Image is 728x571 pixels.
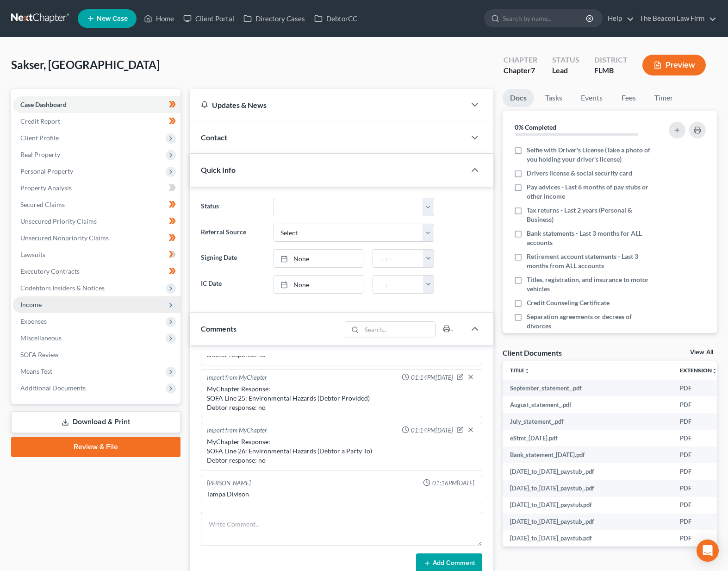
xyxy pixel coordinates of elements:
span: Bank statements - Last 3 months for ALL accounts [527,229,655,247]
div: Client Documents [503,348,562,358]
td: PDF [672,480,725,496]
a: Help [603,10,634,27]
td: August_statement_.pdf [503,396,672,413]
span: 01:14PM[DATE] [411,373,453,382]
input: Search by name... [503,10,587,27]
a: SOFA Review [13,346,180,363]
span: Titles, registration, and insurance to motor vehicles [527,275,655,294]
div: Tampa Divison [207,489,476,499]
td: [DATE]_to_[DATE]_paystub.pdf [503,497,672,514]
a: Credit Report [13,113,180,130]
span: SOFA Review [20,351,59,358]
span: Lawsuits [20,251,45,258]
div: Chapter [504,55,537,65]
a: Unsecured Nonpriority Claims [13,230,180,246]
a: Docs [503,89,534,107]
span: Real Property [20,151,60,158]
div: Updates & News [201,100,454,110]
a: None [274,250,363,267]
td: PDF [672,380,725,396]
a: Secured Claims [13,196,180,213]
a: View All [690,349,713,356]
span: Comments [201,324,236,333]
a: Lawsuits [13,246,180,263]
div: Lead [552,65,579,76]
label: Referral Source [196,224,269,242]
a: The Beacon Law Firm [635,10,716,27]
input: -- : -- [373,276,423,293]
td: eStmt_[DATE].pdf [503,430,672,446]
label: Signing Date [196,249,269,268]
div: Import from MyChapter [207,426,267,435]
a: Case Dashboard [13,96,180,113]
a: Fees [614,89,643,107]
span: Credit Report [20,117,60,125]
span: Secured Claims [20,201,65,208]
div: Open Intercom Messenger [697,540,719,562]
button: Preview [642,55,706,75]
span: Separation agreements or decrees of divorces [527,312,655,331]
a: Titleunfold_more [510,367,530,374]
td: PDF [672,514,725,530]
span: Miscellaneous [20,334,62,342]
span: Sakser, [GEOGRAPHIC_DATA] [11,58,160,71]
td: PDF [672,530,725,547]
a: Client Portal [179,10,239,27]
label: IC Date [196,275,269,294]
a: Events [573,89,610,107]
span: Means Test [20,367,52,375]
span: Drivers license & social security card [527,169,632,178]
td: PDF [672,430,725,446]
div: Status [552,55,579,65]
span: Client Profile [20,134,59,142]
i: unfold_more [524,368,530,374]
a: Home [139,10,179,27]
span: Personal Property [20,167,73,175]
a: Extensionunfold_more [680,367,717,374]
td: [DATE]_to_[DATE]_paystub_.pdf [503,463,672,480]
div: MyChapter Response: SOFA Line 25: Environmental Hazards (Debtor Provided) Debtor response: no [207,384,476,412]
div: FLMB [594,65,628,76]
span: Codebtors Insiders & Notices [20,284,105,292]
span: Expenses [20,317,47,325]
span: 7 [531,66,535,75]
td: PDF [672,446,725,463]
span: New Case [97,15,128,22]
div: [PERSON_NAME] [207,479,251,488]
td: PDF [672,413,725,430]
a: None [274,276,363,293]
span: Selfie with Driver's License (Take a photo of you holding your driver's license) [527,145,655,164]
td: PDF [672,396,725,413]
a: Property Analysis [13,180,180,196]
input: Search... [362,322,436,338]
td: PDF [672,497,725,514]
div: District [594,55,628,65]
a: Directory Cases [239,10,310,27]
span: Additional Documents [20,384,86,392]
a: Download & Print [11,411,180,433]
td: [DATE]_to_[DATE]_paystub_.pdf [503,480,672,496]
span: 01:14PM[DATE] [411,426,453,435]
span: Tax returns - Last 2 years (Personal & Business) [527,206,655,224]
span: Retirement account statements - Last 3 months from ALL accounts [527,252,655,270]
span: Unsecured Nonpriority Claims [20,234,109,242]
span: Unsecured Priority Claims [20,217,97,225]
td: [DATE]_to_[DATE]_paystub.pdf [503,530,672,547]
td: Bank_statement_[DATE].pdf [503,446,672,463]
td: July_statement_.pdf [503,413,672,430]
a: Review & File [11,437,180,457]
a: Timer [647,89,680,107]
a: Executory Contracts [13,263,180,280]
span: Property Analysis [20,184,72,192]
span: Case Dashboard [20,100,67,108]
span: Income [20,301,42,308]
a: DebtorCC [310,10,362,27]
span: Executory Contracts [20,267,80,275]
strong: 0% Completed [515,123,556,131]
div: Chapter [504,65,537,76]
a: Tasks [538,89,570,107]
input: -- : -- [373,250,423,267]
td: September_statement_.pdf [503,380,672,396]
i: unfold_more [712,368,717,374]
span: Pay advices - Last 6 months of pay stubs or other income [527,182,655,201]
